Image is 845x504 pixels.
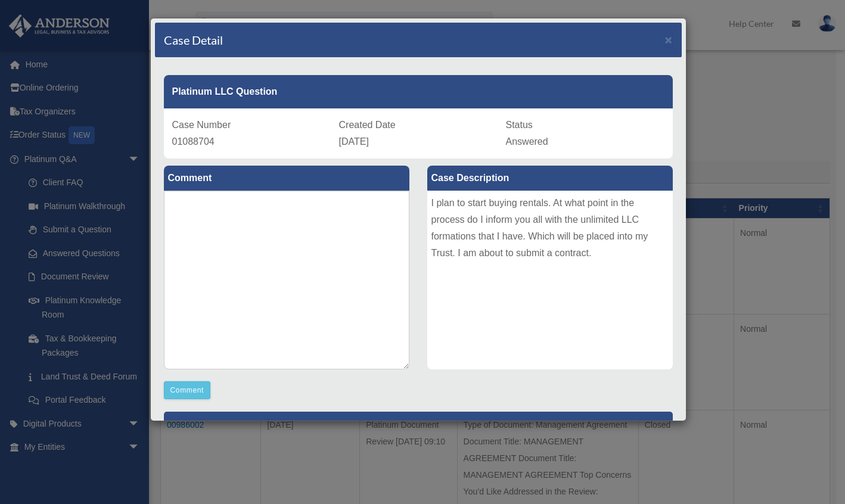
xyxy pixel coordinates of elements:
label: Case Description [427,166,673,191]
span: × [665,33,673,46]
span: 01088704 [172,136,215,147]
span: Created Date [339,120,396,130]
span: [DATE] [339,136,369,147]
div: Platinum LLC Question [164,75,673,108]
label: Comment [164,166,409,191]
button: Comment [164,381,211,399]
span: Answered [506,136,548,147]
button: Close [665,33,673,46]
span: Status [506,120,533,130]
span: Case Number [172,120,231,130]
div: I plan to start buying rentals. At what point in the process do I inform you all with the unlimit... [427,191,673,369]
h4: Case Detail [164,32,223,48]
p: [PERSON_NAME] Advisors [164,412,673,441]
